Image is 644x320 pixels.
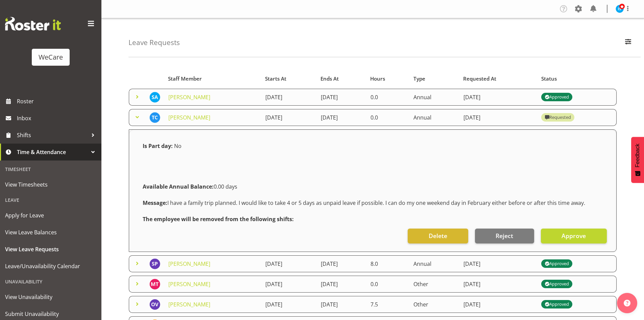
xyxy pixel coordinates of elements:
[545,93,569,101] div: Approved
[366,109,410,126] td: 0.0
[17,147,88,157] span: Time & Attendance
[366,296,410,313] td: 7.5
[459,255,538,272] td: [DATE]
[562,231,586,240] span: Approve
[624,300,630,306] img: help-xxl-2.png
[5,309,96,319] span: Submit Unavailability
[5,292,96,302] span: View Unavailability
[5,244,96,254] span: View Leave Requests
[317,276,366,293] td: [DATE]
[463,75,496,83] span: Requested At
[459,89,538,106] td: [DATE]
[143,142,173,150] strong: Is Part day:
[429,231,447,240] span: Delete
[317,255,366,272] td: [DATE]
[317,109,366,126] td: [DATE]
[2,289,100,305] a: View Unavailability
[320,75,339,83] span: Ends At
[409,276,459,293] td: Other
[265,75,286,83] span: Starts At
[2,207,100,224] a: Apply for Leave
[149,112,160,123] img: torry-cobb11469.jpg
[261,276,317,293] td: [DATE]
[475,229,534,243] button: Reject
[409,255,459,272] td: Annual
[541,229,607,243] button: Approve
[2,162,100,176] div: Timesheet
[168,114,210,121] a: [PERSON_NAME]
[635,144,641,167] span: Feedback
[370,75,385,83] span: Hours
[143,215,294,223] strong: The employee will be removed from the following shifts:
[616,5,624,13] img: isabel-simcox10849.jpg
[545,300,569,308] div: Approved
[128,39,180,46] h4: Leave Requests
[2,193,100,207] div: Leave
[5,210,96,220] span: Apply for Leave
[408,229,468,243] button: Delete
[5,261,96,271] span: Leave/Unavailability Calendar
[139,178,607,195] div: 0.00 days
[143,199,167,207] strong: Message:
[317,89,366,106] td: [DATE]
[168,301,210,308] a: [PERSON_NAME]
[17,113,98,123] span: Inbox
[261,89,317,106] td: [DATE]
[149,258,160,269] img: sabnam-pun11077.jpg
[168,75,202,83] span: Staff Member
[2,241,100,258] a: View Leave Requests
[366,255,410,272] td: 8.0
[541,75,557,83] span: Status
[545,280,569,288] div: Approved
[168,280,210,288] a: [PERSON_NAME]
[5,179,96,190] span: View Timesheets
[2,176,100,193] a: View Timesheets
[366,276,410,293] td: 0.0
[545,113,571,122] div: Requested
[17,130,88,140] span: Shifts
[409,109,459,126] td: Annual
[2,275,100,289] div: Unavailability
[409,296,459,313] td: Other
[149,299,160,310] img: olive-vermazen11854.jpg
[631,137,644,183] button: Feedback - Show survey
[139,195,607,211] div: I have a family trip planned. I would like to take 4 or 5 days as unpaid leave if possible. I can...
[168,260,210,268] a: [PERSON_NAME]
[2,224,100,241] a: View Leave Balances
[5,227,96,237] span: View Leave Balances
[149,92,160,103] img: sarah-abbott11471.jpg
[409,89,459,106] td: Annual
[2,258,100,275] a: Leave/Unavailability Calendar
[496,231,513,240] span: Reject
[5,17,61,30] img: Rosterit website logo
[261,109,317,126] td: [DATE]
[149,279,160,290] img: monique-telford11931.jpg
[413,75,425,83] span: Type
[39,52,63,62] div: WeCare
[366,89,410,106] td: 0.0
[621,35,635,50] button: Filter Employees
[317,296,366,313] td: [DATE]
[545,260,569,268] div: Approved
[143,183,214,190] strong: Available Annual Balance:
[261,296,317,313] td: [DATE]
[459,296,538,313] td: [DATE]
[459,109,538,126] td: [DATE]
[168,93,210,101] a: [PERSON_NAME]
[174,142,182,150] span: No
[459,276,538,293] td: [DATE]
[17,96,98,106] span: Roster
[261,255,317,272] td: [DATE]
